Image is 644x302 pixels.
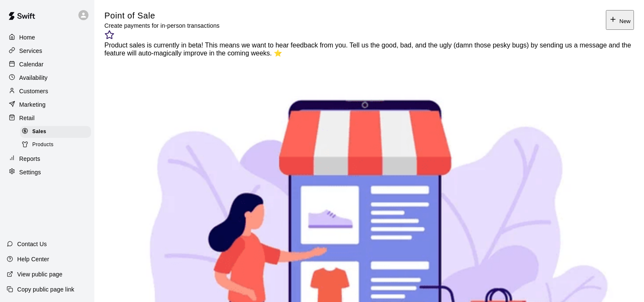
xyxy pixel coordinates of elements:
p: Home [19,33,35,42]
div: Products [20,139,91,151]
a: Reports [7,152,88,165]
button: New [606,10,634,30]
span: Products [32,141,54,149]
p: Create payments for in-person transactions [104,21,220,30]
h5: Point of Sale [104,10,220,21]
p: Settings [19,168,41,176]
div: Product sales is currently in beta! This means we want to hear feedback from you. Tell us the goo... [104,42,634,57]
p: Marketing [19,100,46,109]
a: Customers [7,85,88,97]
a: Products [20,138,94,151]
a: Calendar [7,58,88,71]
a: Retail [7,112,88,124]
a: Marketing [7,98,88,111]
p: Calendar [19,60,44,68]
p: Help Center [17,255,49,263]
p: Services [19,47,42,55]
p: Contact Us [17,240,47,248]
p: View public page [17,270,62,278]
a: Settings [7,166,88,179]
a: Availability [7,71,88,84]
a: Services [7,45,88,57]
p: Availability [19,74,48,82]
span: Sales [32,128,46,136]
p: Retail [19,114,35,122]
p: Copy public page link [17,285,74,294]
p: Reports [19,155,40,163]
a: sending us a message [540,42,607,49]
p: Customers [19,87,48,95]
div: Sales [20,126,91,138]
a: Sales [20,125,94,138]
a: Home [7,31,88,44]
